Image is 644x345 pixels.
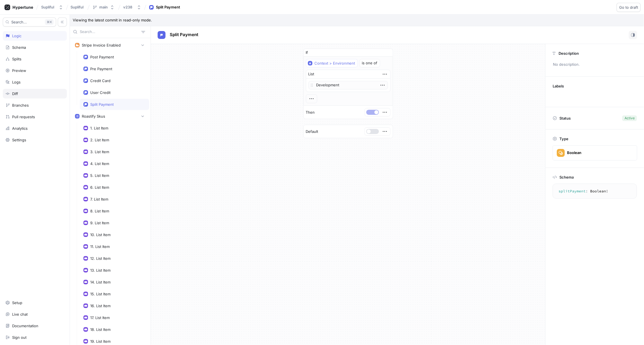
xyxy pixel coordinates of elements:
[82,43,121,47] div: Stripe Invoice Enabled
[625,116,635,121] div: Active
[559,114,571,122] p: Status
[306,50,308,56] p: If
[12,115,35,119] div: Pull requests
[362,61,378,65] div: is one of
[619,6,638,9] span: Go to draft
[90,339,111,344] div: 19. List Item
[90,221,109,225] div: 9. List Item
[90,304,111,308] div: 16. List Item
[41,5,54,10] div: Supliful
[90,67,112,71] div: Pre Payment
[121,3,144,12] button: v238
[90,161,109,166] div: 4. List Item
[559,137,568,141] p: Type
[550,60,639,69] p: No description.
[90,78,111,83] div: Credit Card
[12,34,21,38] div: Logic
[90,138,109,142] div: 2. List Item
[90,268,111,273] div: 13. List Item
[80,29,139,35] input: Search...
[567,150,581,155] div: Boolean
[559,51,579,56] p: Description
[12,324,38,328] div: Documentation
[553,84,564,88] p: Labels
[90,55,114,59] div: Post Payment
[90,126,108,130] div: 1. List Item
[82,114,105,118] div: Roastify Skus
[90,292,111,296] div: 15. List Item
[90,280,111,284] div: 14. List Item
[3,17,56,27] button: Search...K
[553,145,637,161] button: Boolean
[70,5,83,9] span: Supliful
[90,244,110,249] div: 11. List Item
[90,256,111,261] div: 12. List Item
[90,315,110,320] div: 17. List Item
[308,71,314,77] div: List
[90,3,117,12] button: main
[170,32,198,38] p: Split Payment
[12,312,28,317] div: Live chat
[90,173,109,178] div: 5. List Item
[70,15,644,26] p: Viewing the latest commit in read-only mode.
[11,20,27,24] span: Search...
[555,186,634,196] textarea: splitPayment: Boolean!
[306,59,358,67] button: Context > Environment
[12,91,18,96] div: Diff
[90,232,111,237] div: 10. List Item
[617,3,641,12] button: Go to draft
[559,175,574,179] p: Schema
[90,90,111,95] div: User Credit
[12,138,26,142] div: Settings
[12,45,26,50] div: Schema
[156,5,180,10] div: Split Payment
[45,19,54,25] div: K
[12,57,21,61] div: Splits
[123,5,132,10] div: v238
[12,335,27,340] div: Sign out
[90,209,109,213] div: 8. List Item
[90,102,114,107] div: Split Payment
[306,129,318,135] p: Default
[90,150,109,154] div: 3. List Item
[306,110,315,115] p: Then
[12,126,28,131] div: Analytics
[12,103,29,107] div: Branches
[315,61,355,66] div: Context > Environment
[12,80,21,84] div: Logs
[90,197,108,201] div: 7. List Item
[99,5,108,10] div: main
[39,3,65,12] button: Supliful
[12,68,26,73] div: Preview
[3,321,67,331] a: Documentation
[90,327,111,332] div: 18. List Item
[90,185,109,190] div: 6. List Item
[12,300,22,305] div: Setup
